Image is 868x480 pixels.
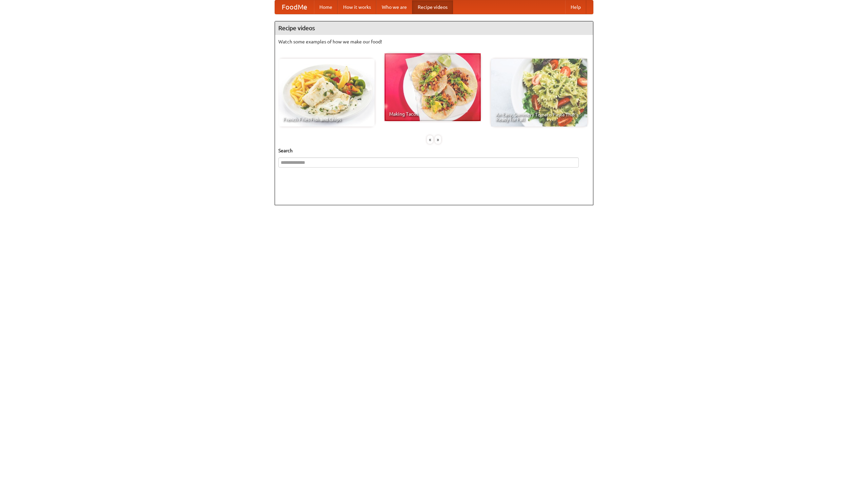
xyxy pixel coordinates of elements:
[491,59,587,127] a: An Easy, Summery Tomato Pasta That's Ready for Fall
[283,117,370,122] span: French Fries Fish and Chips
[275,0,314,14] a: FoodMe
[338,0,376,14] a: How it works
[376,0,412,14] a: Who we are
[496,112,583,122] span: An Easy, Summery Tomato Pasta That's Ready for Fall
[275,21,593,35] h4: Recipe videos
[435,135,441,144] div: »
[278,38,590,45] p: Watch some examples of how we make our food!
[278,147,590,154] h5: Search
[565,0,586,14] a: Help
[412,0,453,14] a: Recipe videos
[427,135,433,144] div: «
[384,53,481,121] a: Making Tacos
[278,59,375,127] a: French Fries Fish and Chips
[389,112,476,116] span: Making Tacos
[314,0,338,14] a: Home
